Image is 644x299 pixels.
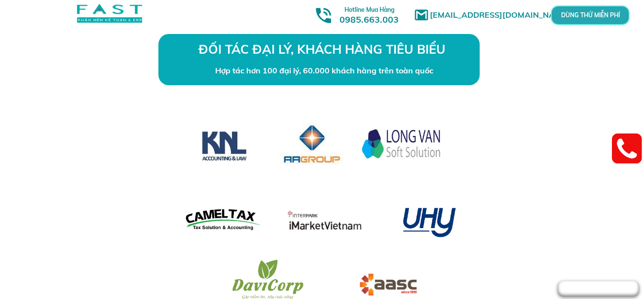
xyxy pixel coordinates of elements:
h3: 0985.663.003 [329,3,410,25]
h3: ĐỐI TÁC ĐẠI LÝ, KHÁCH HÀNG TIÊU BIỂU [198,39,446,59]
div: Hợp tác hơn 100 đại lý, 60.000 khách hàng trên toàn quốc [215,65,438,77]
p: DÙNG THỬ MIỄN PHÍ [578,13,602,18]
span: Hotline Mua Hàng [344,6,394,13]
h1: [EMAIL_ADDRESS][DOMAIN_NAME] [430,9,575,22]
